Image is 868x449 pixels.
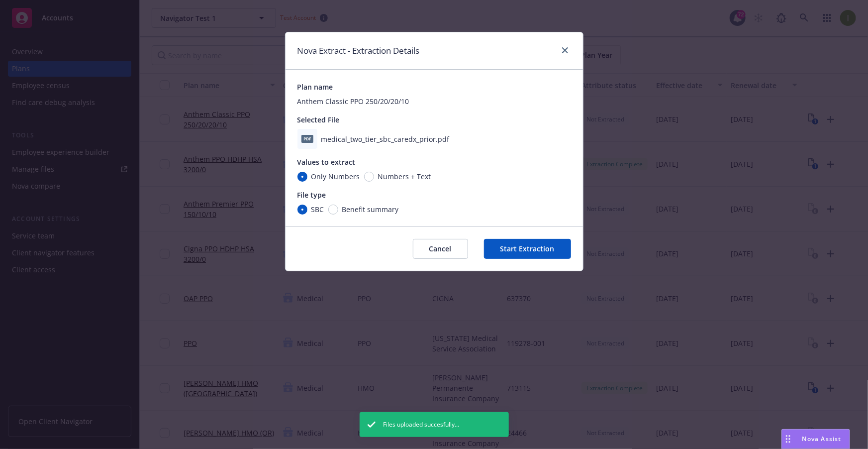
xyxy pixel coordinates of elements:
span: Benefit summary [342,204,399,215]
input: SBC [297,205,307,215]
div: Drag to move [782,430,794,449]
button: Start Extraction [484,239,571,259]
div: Anthem Classic PPO 250/20/20/10 [297,96,571,107]
span: Values to extract [297,157,356,167]
h1: Nova Extract - Extraction Details [297,44,420,57]
span: File type [297,190,326,200]
span: Only Numbers [311,171,360,182]
input: Benefit summary [328,205,338,215]
button: Cancel [413,239,468,259]
input: Only Numbers [297,172,307,182]
a: close [559,44,571,56]
span: Numbers + Text [378,171,431,182]
input: Numbers + Text [364,172,374,182]
span: Files uploaded succesfully... [384,420,460,429]
button: Nova Assist [781,429,850,449]
span: Nova Assist [802,435,842,443]
span: SBC [311,204,324,215]
span: medical_two_tier_sbc_caredx_prior.pdf [321,134,450,144]
div: Plan name [297,82,571,92]
div: Selected File [297,114,571,125]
